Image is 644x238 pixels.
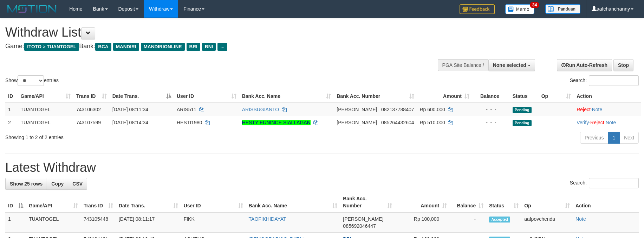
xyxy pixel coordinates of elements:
a: Show 25 rows [5,178,47,190]
span: [DATE] 08:14:34 [112,120,148,125]
th: Status [510,90,539,103]
th: Trans ID: activate to sort column ascending [81,192,116,212]
span: ... [217,43,227,51]
span: Rp 600.000 [420,107,445,112]
img: MOTION_logo.png [5,4,59,14]
a: Run Auto-Refresh [557,59,612,71]
td: aafpovchenda [521,212,573,233]
img: Button%20Memo.svg [505,4,535,14]
a: Reject [590,120,604,125]
th: Bank Acc. Name: activate to sort column ascending [246,192,340,212]
a: Note [606,120,616,125]
span: BRI [187,43,200,51]
button: None selected [488,59,535,71]
th: Status: activate to sort column ascending [486,192,521,212]
td: 1 [5,212,26,233]
td: TUANTOGEL [18,103,73,116]
span: Copy 085692046447 to clipboard [343,223,376,229]
span: Pending [513,107,532,113]
div: PGA Site Balance / [438,59,488,71]
label: Search: [570,75,639,86]
td: 743105448 [81,212,116,233]
label: Search: [570,178,639,188]
span: BNI [202,43,216,51]
div: Showing 1 to 2 of 2 entries [5,131,263,141]
span: ARIS511 [177,107,196,112]
h1: Latest Withdraw [5,161,639,175]
a: Copy [47,178,68,190]
img: Feedback.jpg [460,4,495,14]
span: 743107599 [76,120,101,125]
a: Note [592,107,603,112]
span: 34 [530,2,539,8]
span: [PERSON_NAME] [337,120,377,125]
select: Showentries [18,75,44,86]
img: panduan.png [545,4,580,14]
th: Action [573,192,639,212]
td: FIKK [181,212,246,233]
th: User ID: activate to sort column ascending [181,192,246,212]
th: Balance: activate to sort column ascending [450,192,486,212]
input: Search: [589,75,639,86]
th: Amount: activate to sort column ascending [395,192,450,212]
th: Date Trans.: activate to sort column ascending [116,192,181,212]
span: BCA [95,43,111,51]
a: Reject [577,107,591,112]
span: Copy 082137788407 to clipboard [381,107,414,112]
span: 743106302 [76,107,101,112]
td: · · [574,116,641,129]
div: - - - [475,106,507,113]
span: Copy 085264432604 to clipboard [381,120,414,125]
th: Op: activate to sort column ascending [539,90,574,103]
span: [PERSON_NAME] [337,107,377,112]
th: Balance [472,90,510,103]
td: · [574,103,641,116]
a: Previous [580,132,608,144]
td: 1 [5,103,18,116]
th: Amount: activate to sort column ascending [417,90,472,103]
td: 2 [5,116,18,129]
a: Stop [613,59,633,71]
a: HESTY EUNINCE SIALLAGAN [242,120,311,125]
th: Bank Acc. Name: activate to sort column ascending [239,90,334,103]
a: ARISSUGIANTO [242,107,279,112]
h1: Withdraw List [5,25,422,39]
span: ITOTO > TUANTOGEL [24,43,79,51]
h4: Game: Bank: [5,43,422,50]
th: Game/API: activate to sort column ascending [18,90,73,103]
span: [DATE] 08:11:34 [112,107,148,112]
td: Rp 100,000 [395,212,450,233]
span: Copy [51,181,64,187]
span: [PERSON_NAME] [343,216,383,222]
th: ID: activate to sort column descending [5,192,26,212]
a: TAOFIKHIDAYAT [249,216,286,222]
th: Bank Acc. Number: activate to sort column ascending [340,192,395,212]
th: Trans ID: activate to sort column ascending [73,90,110,103]
input: Search: [589,178,639,188]
th: Date Trans.: activate to sort column descending [110,90,174,103]
th: Action [574,90,641,103]
td: TUANTOGEL [26,212,81,233]
a: Next [619,132,639,144]
a: CSV [68,178,87,190]
span: CSV [72,181,83,187]
span: Pending [513,120,532,126]
span: None selected [493,62,526,68]
th: User ID: activate to sort column ascending [174,90,239,103]
a: Verify [577,120,589,125]
a: 1 [608,132,620,144]
span: Show 25 rows [10,181,43,187]
span: Accepted [489,217,510,223]
span: MANDIRI [113,43,139,51]
th: Bank Acc. Number: activate to sort column ascending [334,90,417,103]
td: - [450,212,486,233]
th: Game/API: activate to sort column ascending [26,192,81,212]
span: Rp 510.000 [420,120,445,125]
span: HESTI1980 [177,120,202,125]
td: [DATE] 08:11:17 [116,212,181,233]
span: MANDIRIONLINE [141,43,185,51]
th: Op: activate to sort column ascending [521,192,573,212]
th: ID [5,90,18,103]
td: TUANTOGEL [18,116,73,129]
div: - - - [475,119,507,126]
